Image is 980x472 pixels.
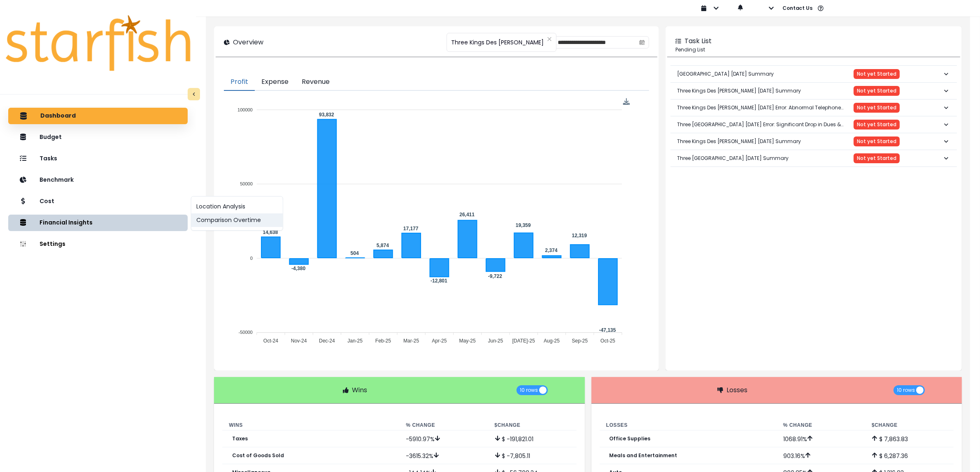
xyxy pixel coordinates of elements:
svg: calendar [639,39,645,45]
button: Three [GEOGRAPHIC_DATA] [DATE] SummaryNot yet Started [670,150,957,167]
button: Three Kings Des [PERSON_NAME] [DATE] Error: Abnormal Telephone ExpenseNot yet Started [670,99,957,116]
span: Three Kings Des [PERSON_NAME] [451,34,544,51]
button: Three [GEOGRAPHIC_DATA] [DATE] Error: Significant Drop in Dues & SubscriptionsNot yet Started [670,116,957,133]
button: Clear [547,35,552,43]
p: Benchmark [40,176,74,183]
span: Not yet Started [857,155,896,161]
button: Cost [8,193,188,210]
p: Three Kings Des [PERSON_NAME] [DATE] Summary [677,131,801,152]
p: Cost of Goods Sold [232,453,284,458]
span: Not yet Started [857,88,896,94]
button: [GEOGRAPHIC_DATA] [DATE] SummaryNot yet Started [670,66,957,82]
td: -3615.32 % [399,447,488,464]
p: [GEOGRAPHIC_DATA] [DATE] Summary [677,64,774,84]
tspan: Nov-24 [291,338,307,344]
tspan: Jun-25 [488,338,503,344]
button: Dashboard [8,108,188,124]
p: Budget [40,134,62,141]
p: Losses [726,385,747,395]
td: $ 7,863.83 [865,430,954,447]
td: 1068.91 % [777,430,865,447]
tspan: 50000 [240,181,253,186]
div: Menu [623,98,630,105]
button: Three Kings Des [PERSON_NAME] [DATE] SummaryNot yet Started [670,133,957,150]
p: Three Kings Des [PERSON_NAME] [DATE] Summary [677,81,801,101]
span: Not yet Started [857,122,896,127]
button: Budget [8,129,188,146]
p: Three [GEOGRAPHIC_DATA] [DATE] Summary [677,148,789,169]
tspan: Feb-25 [375,338,391,344]
img: Download Profit [623,98,630,105]
th: $ Change [865,420,954,430]
tspan: May-25 [459,338,476,344]
span: Not yet Started [857,71,896,77]
th: % Change [777,420,865,430]
tspan: -50000 [239,330,253,335]
p: Tasks [40,155,57,162]
button: Expense [255,74,295,91]
tspan: Mar-25 [404,338,419,344]
p: Cost [40,198,54,205]
p: Task List [684,36,712,46]
button: Location Analysis [191,200,283,213]
tspan: Aug-25 [544,338,560,344]
p: Three [GEOGRAPHIC_DATA] [DATE] Error: Significant Drop in Dues & Subscriptions [677,114,854,135]
th: Losses [600,420,777,430]
span: 10 rows [897,385,915,395]
td: $ -7,805.11 [488,447,577,464]
button: Tasks [8,150,188,167]
p: Three Kings Des [PERSON_NAME] [DATE] Error: Abnormal Telephone Expense [677,97,854,118]
th: % Change [399,420,488,430]
svg: close [547,37,552,42]
button: Financial Insights [8,215,188,231]
button: Revenue [295,74,336,91]
tspan: Sep-25 [572,338,588,344]
tspan: Apr-25 [432,338,447,344]
tspan: Oct-24 [263,338,278,344]
p: Office Supplies [610,436,651,442]
button: Profit [224,74,255,91]
td: $ 6,287.36 [865,447,954,464]
tspan: Dec-24 [319,338,335,344]
td: 903.16 % [777,447,865,464]
p: Meals and Entertainment [610,453,677,458]
button: Three Kings Des [PERSON_NAME] [DATE] SummaryNot yet Started [670,83,957,99]
th: $ Change [488,420,577,430]
span: 10 rows [520,385,538,395]
tspan: 0 [250,256,253,261]
tspan: [DATE]-25 [512,338,535,344]
p: Overview [233,37,263,47]
button: Benchmark [8,172,188,188]
tspan: Jan-25 [348,338,363,344]
p: Dashboard [40,112,76,120]
tspan: 100000 [237,107,253,112]
td: $ -191,821.01 [488,430,577,447]
span: Not yet Started [857,105,896,111]
th: Wins [222,420,399,430]
p: Taxes [232,436,248,442]
p: Pending List [675,46,952,53]
td: -5910.97 % [399,430,488,447]
span: Not yet Started [857,139,896,144]
button: Settings [8,236,188,252]
button: Comparison Overtime [191,213,283,227]
tspan: Oct-25 [601,338,616,344]
p: Wins [352,385,367,395]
